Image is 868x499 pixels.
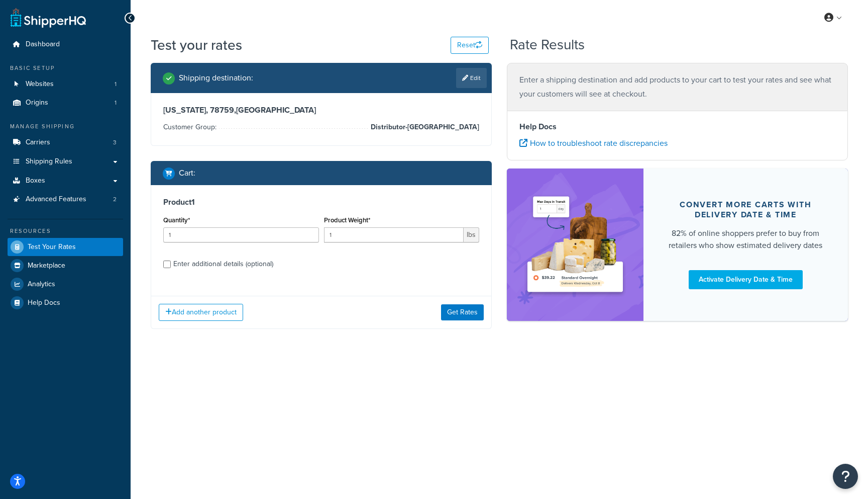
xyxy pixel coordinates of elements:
[163,105,479,115] h3: [US_STATE], 78759 , [GEOGRAPHIC_DATA]
[464,227,479,242] span: lbs
[8,35,123,54] a: Dashboard
[8,75,123,94] a: Websites1
[159,304,243,321] button: Add another product
[8,133,123,152] a: Carriers3
[115,80,117,89] span: 1
[163,197,479,207] h3: Product 1
[689,270,803,289] a: Activate Delivery Date & Time
[113,195,117,204] span: 2
[8,190,123,209] a: Advanced Features2
[8,94,123,112] li: Origins
[151,35,242,55] h1: Test your rates
[324,216,370,224] label: Product Weight*
[522,184,628,305] img: feature-image-ddt-36eae7f7280da8017bfb280eaccd9c446f90b1fe08728e4019434db127062ab4.png
[28,262,65,270] span: Marketplace
[519,137,668,149] a: How to troubleshoot rate discrepancies
[8,172,123,190] a: Boxes
[173,257,273,271] div: Enter additional details (optional)
[8,227,123,235] div: Resources
[510,37,585,53] h2: Rate Results
[8,238,123,256] a: Test Your Rates
[368,121,479,133] span: Distributor-[GEOGRAPHIC_DATA]
[8,64,123,72] div: Basic Setup
[26,99,48,107] span: Origins
[451,37,489,54] button: Reset
[26,177,45,185] span: Boxes
[8,152,123,171] a: Shipping Rules
[8,122,123,131] div: Manage Shipping
[8,294,123,312] a: Help Docs
[26,80,54,89] span: Websites
[179,73,253,82] h2: Shipping destination :
[115,99,117,107] span: 1
[8,275,123,293] a: Analytics
[441,304,484,320] button: Get Rates
[8,257,123,275] a: Marketplace
[519,121,835,133] h4: Help Docs
[163,216,190,224] label: Quantity*
[26,138,50,147] span: Carriers
[8,94,123,112] a: Origins1
[8,190,123,209] li: Advanced Features
[324,227,464,242] input: 0.00
[26,40,60,49] span: Dashboard
[668,200,824,220] div: Convert more carts with delivery date & time
[833,464,858,489] button: Open Resource Center
[179,169,195,178] h2: Cart :
[113,138,117,147] span: 3
[456,68,487,88] a: Edit
[519,73,835,101] p: Enter a shipping destination and add products to your cart to test your rates and see what your c...
[26,195,86,204] span: Advanced Features
[668,227,824,252] div: 82% of online shoppers prefer to buy from retailers who show estimated delivery dates
[28,243,76,252] span: Test Your Rates
[8,133,123,152] li: Carriers
[163,122,219,132] span: Customer Group:
[163,227,319,242] input: 0
[26,157,72,166] span: Shipping Rules
[28,299,60,307] span: Help Docs
[28,280,55,289] span: Analytics
[163,261,171,268] input: Enter additional details (optional)
[8,75,123,94] li: Websites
